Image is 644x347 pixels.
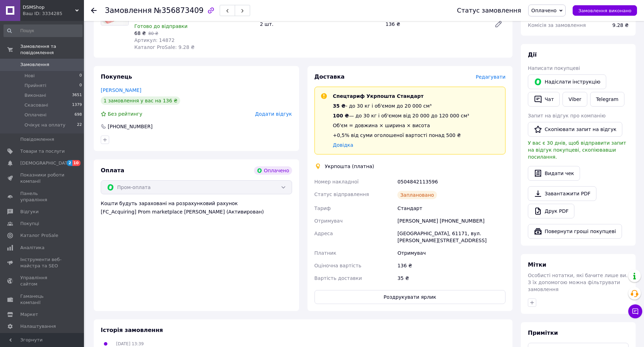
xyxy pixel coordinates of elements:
span: Виконані [24,92,46,99]
span: Маркет [20,311,38,318]
span: Статус відправлення [314,191,369,197]
span: Налаштування [20,323,56,330]
div: [GEOGRAPHIC_DATA], 61171, вул. [PERSON_NAME][STREET_ADDRESS] [396,227,507,247]
span: Відгуки [20,209,38,215]
span: Мітки [528,261,546,268]
a: Viber [562,92,587,107]
span: Додати відгук [255,111,292,117]
div: 2 шт. [257,19,383,29]
span: 80 ₴ [148,31,158,36]
span: Доставка [314,73,345,80]
div: 0504842113596 [396,175,507,188]
span: Замовлення [20,62,49,68]
span: Інструменти веб-майстра та SEO [20,256,65,269]
span: Вартість доставки [314,275,362,281]
span: Оплачені [24,112,47,118]
button: Скопіювати запит на відгук [528,122,622,137]
span: Платник [314,250,337,256]
span: 10 [72,160,80,166]
span: №356873409 [154,6,204,15]
span: Оціночна вартість [314,263,361,268]
span: 9.28 ₴ [613,22,629,28]
div: 136 ₴ [396,259,507,272]
span: Скасовані [24,102,48,108]
span: Покупець [101,73,132,80]
span: Аналітика [20,245,44,251]
div: [PERSON_NAME] [PHONE_NUMBER] [396,215,507,227]
div: [PHONE_NUMBER] [107,123,153,130]
span: Номер накладної [314,179,359,185]
span: 3651 [72,92,82,99]
span: 0 [79,73,82,79]
div: Оплачено [254,166,292,175]
span: Без рейтингу [108,111,142,117]
span: Замовлення та повідомлення [20,43,84,56]
span: Отримувач [314,218,343,224]
span: 1379 [72,102,82,108]
span: 100 ₴ [333,113,349,118]
button: Чат з покупцем [628,304,642,318]
button: Повернути гроші покупцеві [528,224,622,239]
span: [DATE] 13:39 [116,341,144,346]
span: Тариф [314,205,331,211]
button: Чат [528,92,560,107]
span: Написати покупцеві [528,65,580,71]
span: У вас є 30 днів, щоб відправити запит на відгук покупцеві, скопіювавши посилання. [528,140,626,160]
span: Очікує на оплату [24,122,65,128]
a: Telegram [590,92,624,107]
span: Повідомлення [20,136,54,143]
span: Дії [528,51,537,58]
span: Управління сайтом [20,275,65,287]
span: Готово до відправки [134,23,187,29]
span: Адреса [314,231,333,236]
div: 35 ₴ [396,272,507,284]
span: Примітки [528,330,558,336]
div: Повернутися назад [91,7,97,14]
span: Прийняті [24,82,46,89]
div: Заплановано [397,191,437,199]
div: Ваш ID: 3334285 [23,10,84,17]
button: Замовлення виконано [573,5,637,16]
span: Замовлення [105,6,152,15]
span: Історія замовлення [101,327,163,333]
input: Пошук [3,24,83,37]
span: Замовлення виконано [578,8,631,13]
div: - до 30 кг і об'ємом до 20 000 см³ [333,102,469,109]
a: Довідка [333,142,353,148]
button: Видати чек [528,166,580,181]
a: [PERSON_NAME] [101,87,141,93]
span: 2 [67,160,72,166]
span: Оплачено [531,8,557,13]
a: Редагувати [491,17,505,31]
div: 136 ₴ [383,19,489,29]
div: — до 30 кг і об'ємом від 20 000 до 120 000 см³ [333,112,469,119]
span: Редагувати [476,74,505,80]
span: Каталог ProSale: 9.28 ₴ [134,44,194,50]
span: 68 ₴ [134,30,146,36]
span: Спецтариф Укрпошта Стандарт [333,93,424,99]
span: Комісія за замовлення [528,22,586,28]
span: Нові [24,73,35,79]
span: Покупці [20,221,39,227]
span: Товари та послуги [20,148,65,154]
span: Показники роботи компанії [20,172,65,185]
div: [FC_Acquiring] Prom marketplace [PERSON_NAME] (Активирован) [101,208,292,215]
span: 35 ₴ [333,103,346,109]
span: Артикул: 14872 [134,37,175,43]
span: 22 [77,122,82,128]
span: 698 [75,112,82,118]
div: Стандарт [396,202,507,215]
div: Статус замовлення [457,7,521,14]
span: 0 [79,82,82,89]
span: DSMShop [23,4,75,10]
span: Запит на відгук про компанію [528,113,606,118]
div: Кошти будуть зараховані на розрахунковий рахунок [101,200,292,215]
div: Отримувач [396,247,507,259]
span: Особисті нотатки, які бачите лише ви. З їх допомогою можна фільтрувати замовлення [528,273,628,292]
div: 1 замовлення у вас на 136 ₴ [101,96,180,105]
a: Завантажити PDF [528,186,596,201]
span: Оплата [101,167,124,174]
span: [DEMOGRAPHIC_DATA] [20,160,72,166]
button: Роздрукувати ярлик [314,290,506,304]
button: Надіслати інструкцію [528,74,606,89]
